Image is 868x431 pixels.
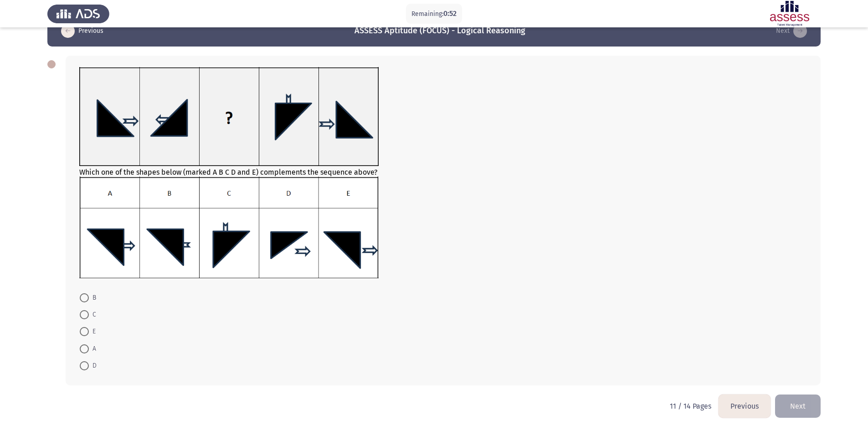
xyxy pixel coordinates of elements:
[79,67,807,280] div: Which one of the shapes below (marked A B C D and E) complements the sequence above?
[773,24,810,38] button: load next page
[47,1,109,26] img: Assess Talent Management logo
[670,402,711,410] p: 11 / 14 Pages
[89,326,96,337] span: E
[58,24,106,38] button: load previous page
[411,8,457,20] p: Remaining:
[759,1,821,26] img: Assessment logo of ASSESS Focus 4 Module Assessment (EN/AR) (Advanced - IB)
[89,309,96,320] span: C
[79,67,379,166] img: UkFYYV8wOTNfQS5wbmcxNjkxMzMzMjczNTI2.png
[443,9,457,18] span: 0:52
[354,25,525,36] h3: ASSESS Aptitude (FOCUS) - Logical Reasoning
[775,395,821,418] button: load next page
[89,343,96,354] span: A
[89,360,97,371] span: D
[719,395,770,418] button: load previous page
[89,292,96,303] span: B
[79,177,379,278] img: UkFYYV8wOTNfQi5wbmcxNjkxMzMzMjkxNDIx.png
